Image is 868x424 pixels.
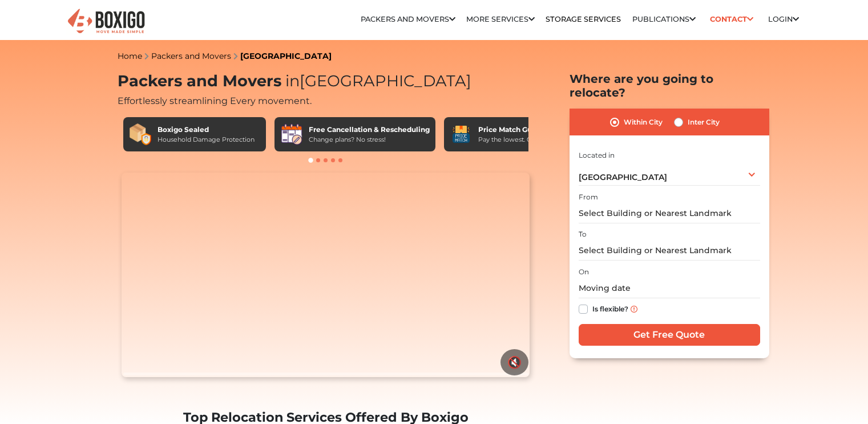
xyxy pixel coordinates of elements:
label: To [579,229,587,239]
a: [GEOGRAPHIC_DATA] [240,51,332,61]
a: Packers and Movers [361,15,455,23]
input: Select Building or Nearest Landmark [579,241,760,261]
div: Price Match Guarantee [478,125,565,135]
img: Boxigo Sealed [129,123,152,146]
img: Price Match Guarantee [450,123,473,146]
input: Get Free Quote [579,324,760,346]
a: Publications [632,15,696,23]
div: Household Damage Protection [158,135,255,145]
img: Boxigo [66,7,146,35]
input: Moving date [579,278,760,298]
label: Is flexible? [592,302,628,314]
input: Select Building or Nearest Landmark [579,203,760,223]
label: From [579,192,598,202]
button: 🔇 [500,349,528,375]
a: More services [466,15,535,23]
span: [GEOGRAPHIC_DATA] [579,172,667,182]
a: Packers and Movers [151,51,231,61]
label: Located in [579,150,615,161]
a: Storage Services [546,15,621,23]
div: Change plans? No stress! [309,135,430,145]
a: Contact [706,10,757,28]
div: Pay the lowest. Guaranteed! [478,135,565,145]
span: Effortlessly streamlining Every movement. [118,95,312,106]
label: On [579,267,589,277]
label: Within City [624,115,663,129]
a: Login [768,15,799,23]
img: Free Cancellation & Rescheduling [280,123,303,146]
label: Inter City [688,115,720,129]
a: Home [118,51,142,61]
video: Your browser does not support the video tag. [122,173,530,377]
div: Boxigo Sealed [158,125,255,135]
h2: Where are you going to relocate? [570,72,769,99]
div: Free Cancellation & Rescheduling [309,125,430,135]
h1: Packers and Movers [118,72,534,91]
span: [GEOGRAPHIC_DATA] [281,71,471,90]
span: in [285,71,300,90]
img: info [631,306,637,313]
